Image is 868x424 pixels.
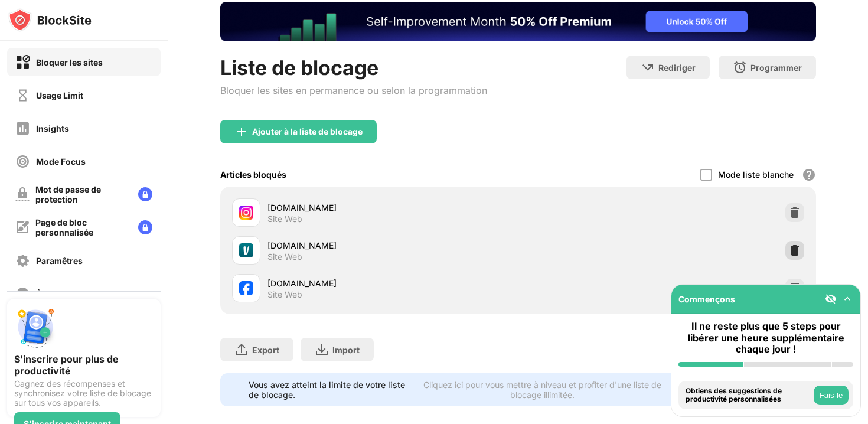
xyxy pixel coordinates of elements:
[239,281,253,295] img: favicons
[332,345,360,355] div: Import
[15,187,30,201] img: password-protection-off.svg
[841,293,853,305] img: omni-setup-toggle.svg
[15,220,30,234] img: customize-block-page-off.svg
[267,239,518,252] div: [DOMAIN_NAME]
[36,256,83,266] div: Paramêtres
[267,252,302,262] div: Site Web
[658,63,696,73] div: Rediriger
[36,57,103,67] div: Bloquer les sites
[252,127,363,136] div: Ajouter à la liste de blocage
[15,154,30,169] img: focus-off.svg
[8,8,92,32] img: logo-blocksite.svg
[15,253,30,268] img: settings-off.svg
[138,187,152,201] img: lock-menu.svg
[718,169,794,180] div: Mode liste blanche
[15,55,30,70] img: block-on.svg
[15,121,30,136] img: insights-off.svg
[420,380,665,400] div: Cliquez ici pour vous mettre à niveau et profiter d'une liste de blocage illimitée.
[267,289,302,300] div: Site Web
[686,387,811,404] div: Obtiens des suggestions de productivité personnalisées
[239,206,253,220] img: favicons
[35,184,129,204] div: Mot de passe de protection
[15,88,30,103] img: time-usage-off.svg
[678,321,853,355] div: Il ne reste plus que 5 steps pour libérer une heure supplémentaire chaque jour !
[36,90,83,100] div: Usage Limit
[750,63,802,73] div: Programmer
[239,243,253,257] img: favicons
[267,214,302,224] div: Site Web
[36,289,73,299] div: À propos
[267,201,518,214] div: [DOMAIN_NAME]
[35,217,129,237] div: Page de bloc personnalisée
[220,2,816,41] iframe: Banner
[249,380,413,400] div: Vous avez atteint la limite de votre liste de blocage.
[252,345,279,355] div: Export
[14,353,154,377] div: S'inscrire pour plus de productivité
[36,123,69,133] div: Insights
[678,294,735,304] div: Commençons
[15,286,30,301] img: about-off.svg
[220,56,487,80] div: Liste de blocage
[36,156,86,167] div: Mode Focus
[14,306,57,348] img: push-signup.svg
[814,386,849,405] button: Fais-le
[220,169,286,180] div: Articles bloqués
[220,84,487,96] div: Bloquer les sites en permanence ou selon la programmation
[14,379,154,407] div: Gagnez des récompenses et synchronisez votre liste de blocage sur tous vos appareils.
[825,293,837,305] img: eye-not-visible.svg
[138,220,152,234] img: lock-menu.svg
[267,277,518,289] div: [DOMAIN_NAME]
